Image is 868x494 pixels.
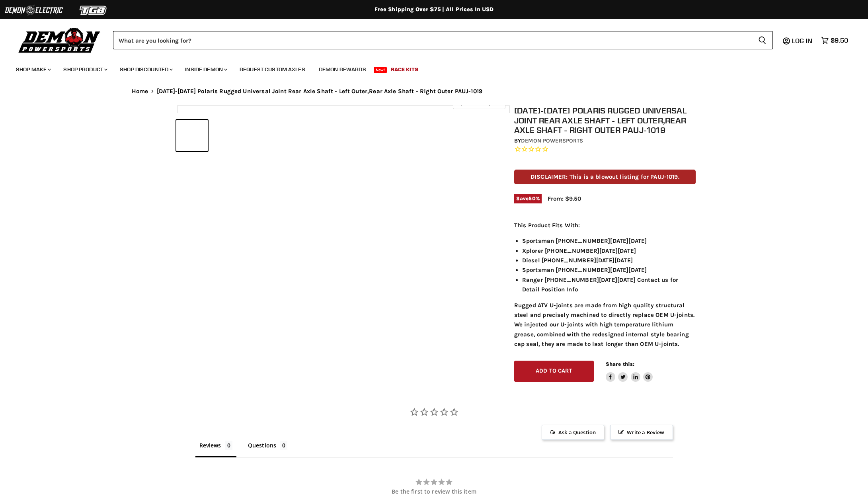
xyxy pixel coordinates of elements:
ul: Main menu [10,58,846,78]
a: Inside Demon [179,61,232,78]
div: Free Shipping Over $75 | All Prices In USD [116,6,753,13]
li: Sportsman [PHONE_NUMBER][DATE][DATE] [522,265,696,275]
span: [DATE]-[DATE] Polaris Rugged Universal Joint Rear Axle Shaft - Left Outer,Rear Axle Shaft - Right... [157,88,482,95]
input: Search [113,31,752,49]
span: New! [374,67,387,73]
form: Product [113,31,773,49]
span: $9.50 [831,37,848,44]
span: Click to expand [457,100,501,106]
a: Shop Discounted [114,61,178,78]
span: 50 [529,195,535,201]
span: From: $9.50 [548,195,581,202]
nav: Breadcrumbs [116,88,753,95]
a: $9.50 [817,35,852,46]
li: Reviews [195,440,236,457]
span: Log in [792,37,812,45]
a: Demon Rewards [313,61,372,78]
span: Write a Review [610,425,673,440]
a: Shop Make [10,61,56,78]
span: Ask a Question [542,425,604,440]
li: Ranger [PHONE_NUMBER][DATE][DATE] Contact us for Detail Position Info [522,275,696,295]
aside: Share this: [606,361,653,382]
a: Shop Product [57,61,112,78]
div: Rugged ATV U-joints are made from high quality structural steel and precisely machined to directl... [514,221,696,349]
a: Log in [788,37,817,44]
li: Questions [244,440,292,457]
span: Rated 0.0 out of 5 stars 0 reviews [514,145,696,154]
li: Xplorer [PHONE_NUMBER][DATE][DATE] [522,246,696,256]
button: Search [752,31,773,49]
li: Sportsman [PHONE_NUMBER][DATE][DATE] [522,236,696,246]
a: Race Kits [385,61,424,78]
img: Demon Electric Logo 2 [4,3,64,18]
h1: [DATE]-[DATE] Polaris Rugged Universal Joint Rear Axle Shaft - Left Outer,Rear Axle Shaft - Right... [514,105,696,135]
p: This Product Fits With: [514,221,696,230]
a: Demon Powersports [521,137,583,144]
span: Share this: [606,361,634,367]
div: by [514,137,696,145]
span: Add to cart [536,367,572,374]
a: Home [132,88,148,95]
button: Add to cart [514,361,594,382]
span: Save % [514,194,542,203]
a: Request Custom Axles [234,61,311,78]
img: TGB Logo 2 [64,3,123,18]
img: Demon Powersports [16,26,103,54]
p: DISCLAIMER: This is a blowout listing for PAUJ-1019. [514,170,696,184]
button: 1996-2004 Polaris Rugged Universal Joint Rear Axle Shaft - Left Outer,Rear Axle Shaft - Right Out... [176,120,208,151]
li: Diesel [PHONE_NUMBER][DATE][DATE] [522,256,696,265]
